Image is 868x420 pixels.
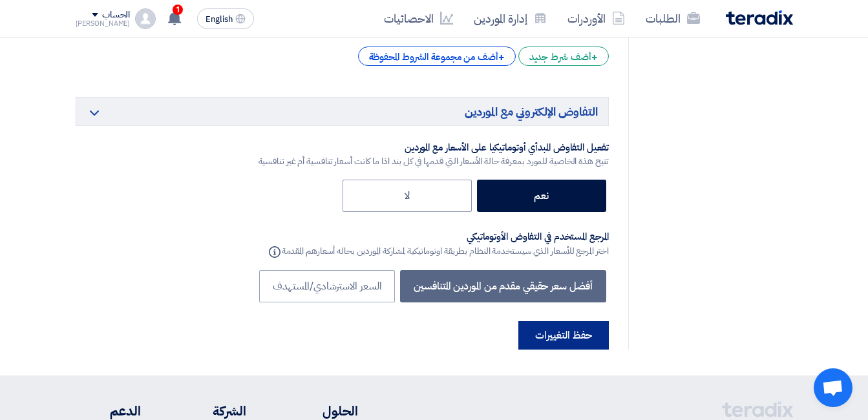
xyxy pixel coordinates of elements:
[102,10,130,21] div: الحساب
[518,321,609,350] button: حفظ التغييرات
[400,270,606,302] label: أفضل سعر حقيقي مقدم من الموردين المتنافسين
[498,50,505,65] span: +
[206,15,233,24] span: English
[591,50,598,65] span: +
[266,231,609,244] div: المرجع المستخدم في التفاوض الأوتوماتيكي
[374,3,463,34] a: الاحصائيات
[135,8,156,29] img: profile_test.png
[76,20,131,27] div: [PERSON_NAME]
[557,3,635,34] a: الأوردرات
[173,5,183,15] span: 1
[259,154,609,168] div: تتيح هذة الخاصية للمورد بمعرفة حالة الأسعار التي قدمها في كل بند اذا ما كانت أسعار تنافسية أم غير...
[197,8,254,29] button: English
[477,180,606,212] label: نعم
[266,243,609,258] div: اختر المرجع للأسعار الذي سيستخدمة النظام بطريقة اوتوماتيكية لمشاركة الموردين بحاله أسعارهم المقدمة
[635,3,710,34] a: الطلبات
[259,142,609,154] div: تفعيل التفاوض المبدأي أوتوماتيكيا على الأسعار مع الموردين
[358,47,516,66] div: أضف من مجموعة الشروط المحفوظة
[518,47,609,66] div: أضف شرط جديد
[259,270,396,302] label: السعر الاسترشادي/المستهدف
[726,10,793,25] img: Teradix logo
[76,97,609,126] h5: التفاوض الإلكتروني مع الموردين
[343,180,472,212] label: لا
[814,368,852,407] a: Open chat
[463,3,557,34] a: إدارة الموردين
